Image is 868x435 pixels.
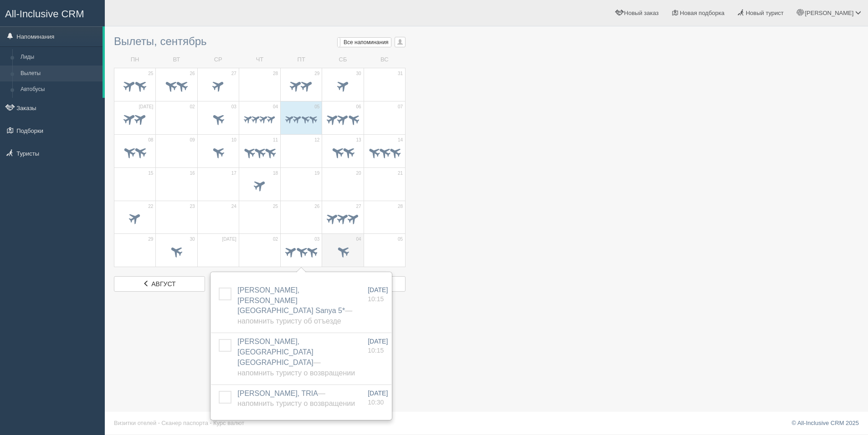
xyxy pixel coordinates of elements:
[148,203,153,210] span: 22
[16,49,103,66] a: Лиды
[237,389,355,408] a: [PERSON_NAME], TRIA— Напомнить туристу о возвращении
[273,104,278,110] span: 04
[680,10,724,16] span: Новая подборка
[398,170,403,177] span: 21
[190,137,195,143] span: 09
[114,420,156,426] a: Визитки отелей
[356,170,361,177] span: 20
[624,10,659,16] span: Новый заказ
[114,52,156,68] td: ПН
[190,104,195,110] span: 02
[190,170,195,177] span: 16
[398,71,403,77] span: 31
[273,170,278,177] span: 18
[344,39,389,46] span: Все напоминания
[237,338,355,377] a: [PERSON_NAME], [GEOGRAPHIC_DATA] [GEOGRAPHIC_DATA]— Напомнить туристу о возвращении
[156,52,197,68] td: ВТ
[158,420,160,426] span: ·
[356,71,361,77] span: 30
[231,170,236,177] span: 17
[314,203,319,210] span: 26
[213,420,244,426] a: Курс валют
[273,236,278,243] span: 02
[190,236,195,243] span: 30
[148,236,153,243] span: 29
[805,10,853,16] span: [PERSON_NAME]
[237,338,355,377] span: [PERSON_NAME], [GEOGRAPHIC_DATA] [GEOGRAPHIC_DATA]
[368,286,388,293] span: [DATE]
[368,295,384,303] span: 10:15
[237,286,352,325] a: [PERSON_NAME], [PERSON_NAME][GEOGRAPHIC_DATA] Sanya 5*— Напомнить туристу об отъезде
[210,420,212,426] span: ·
[398,236,403,243] span: 05
[368,389,388,407] a: [DATE] 10:30
[746,10,784,16] span: Новый турист
[273,203,278,210] span: 25
[148,71,153,77] span: 25
[151,280,175,288] span: август
[139,104,153,110] span: [DATE]
[148,170,153,177] span: 15
[314,104,319,110] span: 05
[114,35,406,47] h3: Вылеты, сентябрь
[356,137,361,143] span: 13
[197,52,239,68] td: СР
[314,137,319,143] span: 12
[190,203,195,210] span: 23
[398,203,403,210] span: 28
[231,71,236,77] span: 27
[114,276,205,292] a: август
[398,104,403,110] span: 07
[356,203,361,210] span: 27
[190,71,195,77] span: 26
[314,71,319,77] span: 29
[368,399,384,406] span: 10:30
[237,389,355,408] span: [PERSON_NAME], TRIA
[791,420,859,426] a: © All-Inclusive CRM 2025
[364,52,405,68] td: ВС
[368,285,388,303] a: [DATE] 10:15
[231,137,236,143] span: 10
[231,104,236,110] span: 03
[222,236,236,243] span: [DATE]
[5,8,84,20] span: All-Inclusive CRM
[148,137,153,143] span: 08
[239,52,280,68] td: ЧТ
[161,420,208,426] a: Сканер паспорта
[368,389,388,397] span: [DATE]
[368,347,384,354] span: 10:15
[281,52,322,68] td: ПТ
[237,286,352,325] span: [PERSON_NAME], [PERSON_NAME][GEOGRAPHIC_DATA] Sanya 5*
[368,337,388,355] a: [DATE] 10:15
[314,236,319,243] span: 03
[16,81,103,98] a: Автобусы
[398,137,403,143] span: 14
[356,104,361,110] span: 06
[368,338,388,345] span: [DATE]
[322,52,364,68] td: СБ
[273,137,278,143] span: 11
[0,0,104,25] a: All-Inclusive CRM
[273,71,278,77] span: 28
[231,203,236,210] span: 24
[16,66,103,82] a: Вылеты
[314,170,319,177] span: 19
[356,236,361,243] span: 04
[237,359,355,377] span: — Напомнить туристу о возвращении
